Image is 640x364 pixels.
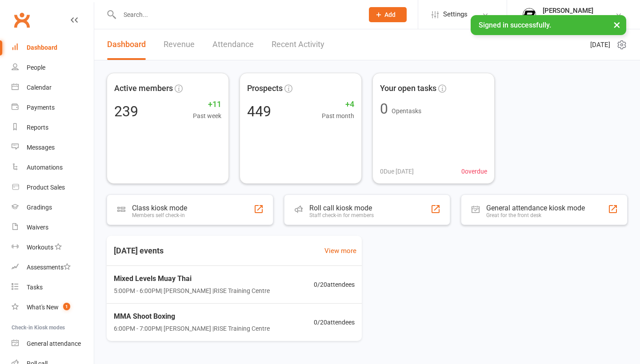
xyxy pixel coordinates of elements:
div: Messages [27,144,55,151]
a: General attendance kiosk mode [12,334,94,354]
div: Great for the front desk [486,212,585,218]
a: Reports [12,118,94,138]
input: Search... [117,8,357,21]
div: Class kiosk mode [132,204,187,212]
div: Reports [27,124,48,131]
a: What's New1 [12,297,94,317]
div: 0 [380,102,388,116]
span: Past week [193,111,221,121]
span: +4 [322,98,354,111]
span: Open tasks [392,107,421,115]
a: Assessments [12,257,94,277]
span: 0 / 20 attendees [314,317,355,327]
span: Signed in successfully. [479,21,551,29]
a: Payments [12,98,94,118]
a: Dashboard [107,29,146,60]
span: Mixed Levels Muay Thai [114,273,270,285]
a: Waivers [12,218,94,237]
div: [PERSON_NAME] [543,7,599,15]
span: Active members [114,82,173,95]
div: Dashboard [27,44,57,51]
span: Prospects [247,82,283,95]
a: Recent Activity [272,29,324,60]
button: Add [369,7,407,22]
h3: [DATE] events [107,243,171,259]
span: MMA Shoot Boxing [114,311,270,322]
span: 5:00PM - 6:00PM | [PERSON_NAME] | RISE Training Centre [114,286,270,296]
div: RISE Training Centre [543,15,599,23]
div: Workouts [27,244,53,251]
div: Product Sales [27,184,65,191]
a: Calendar [12,78,94,98]
a: Clubworx [11,9,33,31]
span: +11 [193,98,221,111]
div: Gradings [27,204,52,211]
a: Dashboard [12,38,94,58]
a: Workouts [12,237,94,257]
a: Gradings [12,198,94,218]
span: 1 [63,303,70,310]
a: Tasks [12,277,94,297]
div: 239 [114,104,138,119]
div: Payments [27,104,55,111]
span: 6:00PM - 7:00PM | [PERSON_NAME] | RISE Training Centre [114,324,270,333]
div: Automations [27,164,63,171]
span: [DATE] [590,40,610,50]
a: Product Sales [12,178,94,198]
div: 449 [247,104,271,119]
div: Roll call kiosk mode [309,204,374,212]
div: What's New [27,304,59,311]
div: Members self check-in [132,212,187,218]
div: Calendar [27,84,52,91]
div: General attendance kiosk mode [486,204,585,212]
div: Staff check-in for members [309,212,374,218]
span: Settings [443,4,468,24]
div: Assessments [27,264,71,271]
a: Revenue [164,29,195,60]
span: 0 / 20 attendees [314,280,355,289]
div: Tasks [27,284,43,291]
a: Automations [12,158,94,178]
a: People [12,58,94,78]
span: Your open tasks [380,82,436,95]
img: thumb_image1737513299.png [520,6,538,24]
span: Past month [322,111,354,121]
div: General attendance [27,340,81,347]
button: × [609,15,625,34]
div: People [27,64,45,71]
span: Add [384,11,396,18]
a: Messages [12,138,94,158]
span: 0 overdue [461,166,487,176]
a: View more [324,245,356,256]
a: Attendance [212,29,254,60]
div: Waivers [27,224,48,231]
span: 0 Due [DATE] [380,166,414,176]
